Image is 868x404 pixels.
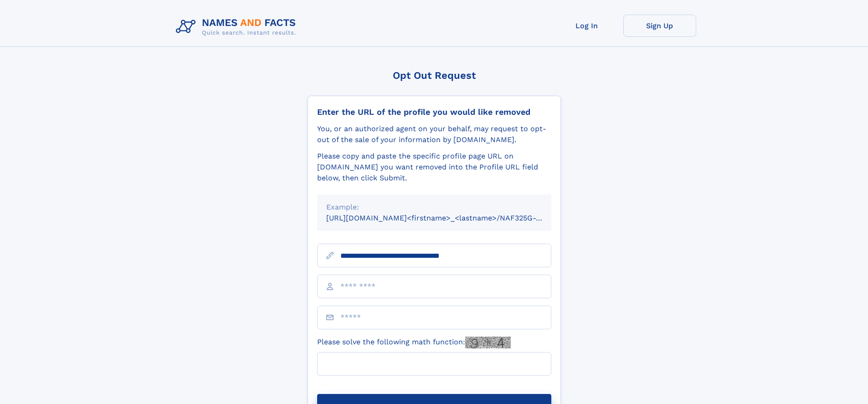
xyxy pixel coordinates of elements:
div: Enter the URL of the profile you would like removed [317,107,551,117]
label: Please solve the following math function: [317,337,511,348]
div: Please copy and paste the specific profile page URL on [DOMAIN_NAME] you want removed into the Pr... [317,151,551,184]
small: [URL][DOMAIN_NAME]<firstname>_<lastname>/NAF325G-xxxxxxxx [326,214,569,222]
a: Log In [550,15,623,37]
a: Sign Up [623,15,696,37]
img: Logo Names and Facts [172,15,303,39]
div: Example: [326,202,542,213]
div: Opt Out Request [308,70,561,81]
div: You, or an authorized agent on your behalf, may request to opt-out of the sale of your informatio... [317,123,551,145]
